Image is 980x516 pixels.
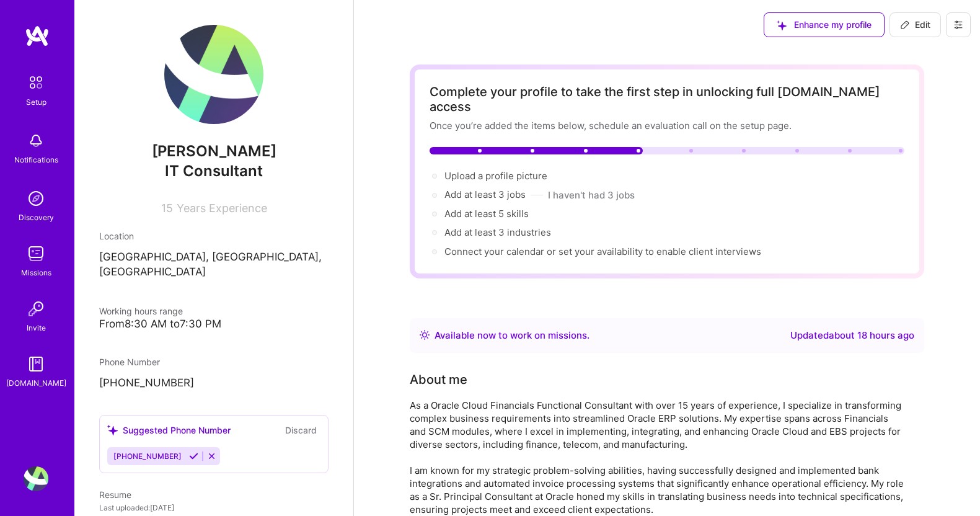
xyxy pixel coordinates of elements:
span: Years Experience [177,202,267,215]
p: [PHONE_NUMBER] [99,376,329,391]
div: As a Oracle Cloud Financials Functional Consultant with over 15 years of experience, I specialize... [410,399,906,516]
div: Missions [21,266,51,279]
span: Add at least 5 skills [444,208,529,220]
i: Reject [207,451,216,461]
img: discovery [24,186,48,211]
div: Updated about 18 hours ago [790,328,914,343]
span: Add at least 3 jobs [444,189,526,200]
span: Edit [900,19,930,31]
span: Upload a profile picture [444,170,547,182]
div: Setup [26,96,46,109]
img: Availability [420,330,430,340]
a: User Avatar [20,466,51,491]
span: 15 [161,202,173,215]
i: icon SuggestedTeams [107,425,118,435]
img: User Avatar [24,466,48,491]
div: From 8:30 AM to 7:30 PM [99,318,329,331]
div: Last uploaded: [DATE] [99,501,329,514]
span: Add at least 3 industries [444,226,551,238]
img: Invite [24,296,48,321]
img: guide book [24,352,48,376]
span: [PHONE_NUMBER] [113,451,182,461]
p: [GEOGRAPHIC_DATA], [GEOGRAPHIC_DATA], [GEOGRAPHIC_DATA] [99,250,329,280]
div: About me [410,370,467,389]
img: User Avatar [164,25,263,124]
div: Notifications [14,153,58,166]
span: Phone Number [99,357,160,367]
div: Once you’re added the items below, schedule an evaluation call on the setup page. [430,119,904,132]
div: Suggested Phone Number [107,424,231,437]
img: setup [23,69,49,96]
div: Discovery [19,211,54,224]
div: Invite [27,321,46,334]
span: Connect your calendar or set your availability to enable client interviews [444,246,761,257]
button: I haven't had 3 jobs [548,189,635,202]
img: bell [24,128,48,153]
div: Location [99,229,329,242]
div: [DOMAIN_NAME] [6,376,66,389]
div: Available now to work on missions . [435,328,589,343]
span: IT Consultant [165,162,263,180]
img: teamwork [24,241,48,266]
img: logo [25,25,50,47]
div: Complete your profile to take the first step in unlocking full [DOMAIN_NAME] access [430,84,904,114]
span: Working hours range [99,306,183,316]
button: Edit [890,12,941,37]
span: Resume [99,489,131,500]
span: [PERSON_NAME] [99,142,329,161]
button: Discard [281,423,320,437]
i: Accept [189,451,198,461]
